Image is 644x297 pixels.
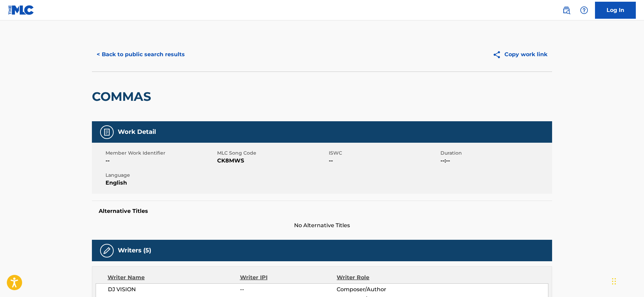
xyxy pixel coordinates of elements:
iframe: Chat Widget [610,264,644,297]
div: Drag [612,271,616,292]
img: Work Detail [103,128,111,136]
span: Duration [440,150,550,157]
h5: Work Detail [118,128,156,136]
img: Writers [103,247,111,255]
span: --:-- [440,157,550,165]
span: -- [240,285,337,294]
img: Copy work link [493,50,504,59]
img: MLC Logo [8,5,34,15]
span: Composer/Author [337,285,425,294]
span: CK8MWS [217,157,327,165]
span: Language [106,172,215,179]
div: Writer IPI [240,273,337,282]
span: Member Work Identifier [106,150,215,157]
h5: Writers (5) [118,247,151,254]
span: English [106,179,215,187]
h5: Alternative Titles [99,208,545,215]
div: Help [577,3,591,17]
span: MLC Song Code [217,150,327,157]
button: < Back to public search results [92,46,190,63]
span: ISWC [329,150,439,157]
img: search [562,6,570,14]
div: Writer Name [108,273,240,282]
span: DJ VISION [108,285,240,294]
a: Public Search [560,3,573,17]
a: Log In [595,2,636,19]
span: -- [329,157,439,165]
h2: COMMAS [92,89,155,104]
img: help [580,6,588,14]
div: Writer Role [337,273,425,282]
span: No Alternative Titles [92,221,552,230]
span: -- [106,157,215,165]
button: Copy work link [488,46,552,63]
